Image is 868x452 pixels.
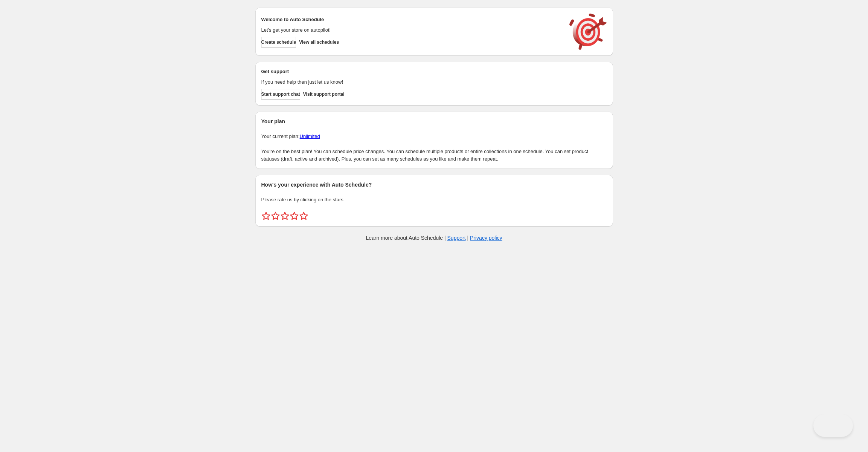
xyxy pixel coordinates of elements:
h2: Your plan [261,118,607,125]
span: Visit support portal [303,91,345,97]
a: Start support chat [261,89,300,100]
p: Your current plan: [261,133,607,140]
h2: How's your experience with Auto Schedule? [261,181,607,188]
iframe: Toggle Customer Support [813,414,853,437]
button: View all schedules [299,37,339,47]
a: Support [447,235,466,241]
h2: Get support [261,68,562,75]
p: If you need help then just let us know! [261,78,562,86]
p: Please rate us by clicking on the stars [261,196,607,204]
p: Let's get your store on autopilot! [261,26,562,34]
a: Unlimited [300,133,320,139]
h2: Welcome to Auto Schedule [261,16,562,23]
span: Start support chat [261,91,300,97]
span: View all schedules [299,39,339,45]
button: Create schedule [261,37,296,47]
span: Create schedule [261,39,296,45]
p: You're on the best plan! You can schedule price changes. You can schedule multiple products or en... [261,148,607,163]
a: Visit support portal [303,89,345,100]
a: Privacy policy [470,235,502,241]
p: Learn more about Auto Schedule | | [366,234,502,242]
